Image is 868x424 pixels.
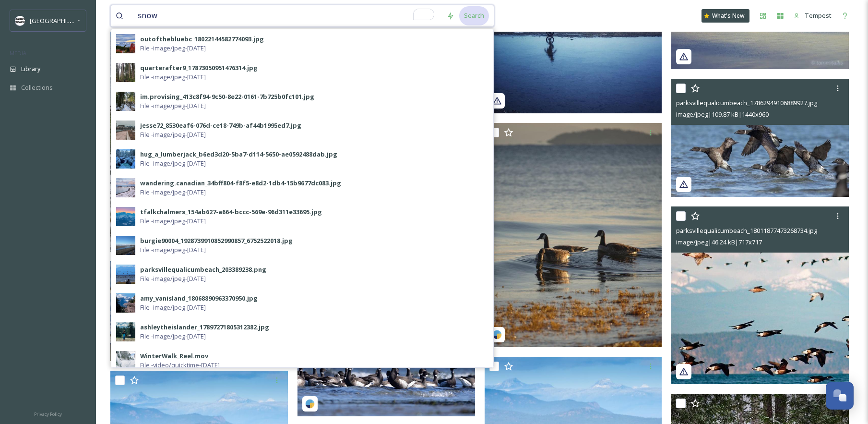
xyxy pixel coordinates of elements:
img: f4848f9d-de5a-4491-a677-c4c94169deed.jpg [116,207,135,226]
img: fe85de91-5b6c-4717-b031-517e10532302.jpg [116,236,135,255]
img: 6f4a432e-f2d4-4a69-9f89-180e4403ffd8.jpg [116,34,135,53]
img: nicolebeaulac_18104474065127574.jpg [110,261,288,361]
div: hug_a_lumberjack_b6ed3d20-5ba7-d114-5650-ae0592488dab.jpg [140,150,337,159]
a: What's New [702,9,749,23]
span: Library [21,64,40,73]
div: wandering.canadian_34bff804-f8f5-e8d2-1db4-15b9677dc083.jpg [140,179,341,188]
img: b833bbe7-eb7f-4940-beaf-a8f747f2b9fc.jpg [116,178,135,197]
img: 66f9555d-de1c-4b4a-ab24-a26ae65e6af3.jpg [116,265,135,284]
span: File - image/jpeg - [DATE] [140,44,206,53]
div: quarterafter9_17873050951476314.jpg [140,63,258,73]
span: File - image/jpeg - [DATE] [140,245,206,254]
div: ashleytheislander_17897271805312382.jpg [140,323,269,332]
span: File - image/jpeg - [DATE] [140,217,206,226]
div: burgie90004_1928739910852990857_6752522018.jpg [140,236,293,245]
span: File - image/jpeg - [DATE] [140,101,206,110]
img: 7d97eb2d-13f3-4c63-b4b6-d87063e5e4fd.jpg [116,322,135,341]
button: Open Chat [826,382,854,410]
span: [GEOGRAPHIC_DATA] Tourism [30,16,116,25]
span: File - image/jpeg - [DATE] [140,73,206,82]
div: Search [459,6,489,25]
span: File - image/jpeg - [DATE] [140,274,206,283]
img: robot_manatee_photography_17861956454790504.jpg [485,123,662,347]
img: parks%20beach.jpg [15,16,25,25]
span: Collections [21,83,53,92]
span: parksvillequalicumbeach_17862949106889927.jpg [676,98,817,107]
span: image/jpeg | 46.24 kB | 717 x 717 [676,238,762,246]
span: parksvillequalicumbeach_18011877473268734.jpg [676,226,817,235]
div: outofthebluebc_18022144582774093.jpg [140,35,264,44]
span: Privacy Policy [34,411,62,417]
img: snapsea-logo.png [492,330,502,339]
img: cb75d36f-7962-404a-a70f-323079377816.jpg [116,351,135,370]
img: parksvillequalicumbeach_17862949106889927.jpg [671,79,849,197]
img: c22d89ac-8da8-4461-a52f-9f48755bd9ee.jpg [116,293,135,313]
img: 85a76190-1ea8-48a9-99b1-695947a2436e.jpg [116,149,135,169]
a: Privacy Policy [34,408,62,419]
a: Tempest [789,6,836,25]
span: MEDIA [10,49,26,57]
img: 331700c6-6de6-4054-b095-1d6c73ca7f87.jpg [116,121,135,140]
span: image/jpeg | 109.87 kB | 1440 x 960 [676,110,769,119]
div: tfalkchalmers_154ab627-a664-bccc-569e-96d311e33695.jpg [140,207,322,217]
div: im.provising_413c8f94-9c50-8e22-0161-7b725b0fc101.jpg [140,92,314,101]
div: jesse72_8530eaf6-076d-ce18-749b-af44b1995ed7.jpg [140,121,301,130]
span: Tempest [805,11,832,20]
div: WinterWalk_Reel.mov [140,351,208,361]
span: File - image/jpeg - [DATE] [140,303,206,312]
div: parksvillequalicumbeach_203389238.png [140,265,266,274]
span: File - image/jpeg - [DATE] [140,188,206,197]
span: File - video/quicktime - [DATE] [140,361,220,370]
span: File - image/jpeg - [DATE] [140,332,206,341]
img: da21cdc1-1b6f-45fc-a53a-9fe6ff7194ef.jpg [116,92,135,111]
img: snapsea-logo.png [305,399,315,409]
img: 97e09fb7-53eb-4d3d-bcdd-9e88b234c5a2.jpg [116,63,135,82]
input: To enrich screen reader interactions, please activate Accessibility in Grammarly extension settings [133,5,442,26]
span: File - image/jpeg - [DATE] [140,159,206,168]
img: parksvillequalicumbeach_18011877473268734.jpg [671,206,849,384]
div: amy_vanisland_18068890963370950.jpg [140,294,258,303]
span: File - image/jpeg - [DATE] [140,130,206,139]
